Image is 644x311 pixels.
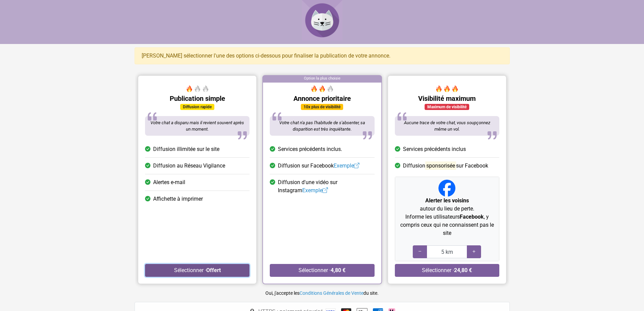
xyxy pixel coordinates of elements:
[270,264,374,277] button: Sélectionner ·4,80 €
[454,267,472,273] strong: 24,80 €
[334,162,359,169] a: Exemple
[398,197,496,213] p: autour du lieu de perte.
[135,47,510,64] div: [PERSON_NAME] sélectionner l'une des options ci-dessous pour finaliser la publication de votre an...
[278,178,374,195] span: Diffusion d'une vidéo sur Instagram
[153,145,219,153] span: Diffusion illimitée sur le site
[278,162,359,170] span: Diffusion sur Facebook
[279,120,365,132] span: Votre chat n'a pas l'habitude de s'absenter, sa disparition est très inquiétante.
[395,94,499,103] h5: Visibilité maximum
[153,195,203,203] span: Affichette à imprimer
[153,162,225,170] span: Diffusion au Réseau Vigilance
[278,145,342,153] span: Services précédents inclus.
[403,145,466,153] span: Services précédents inclus
[301,104,343,110] div: 10x plus de visibilité
[438,180,455,197] img: Facebook
[404,120,490,132] span: Aucune trace de votre chat, vous soupçonnez même un vol.
[180,104,214,110] div: Diffusion rapide
[145,264,249,277] button: Sélectionner ·Offert
[398,213,496,237] p: Informe les utilisateurs , y compris ceux qui ne connaissent pas le site
[206,267,220,273] strong: Offert
[395,264,499,277] button: Sélectionner ·24,80 €
[270,94,374,103] h5: Annonce prioritaire
[425,104,469,110] div: Maximum de visibilité
[403,162,488,170] span: Diffusion sur Facebook
[153,178,185,186] span: Alertes e-mail
[300,290,363,296] a: Conditions Générales de Vente
[459,214,483,220] strong: Facebook
[150,120,244,132] span: Votre chat a disparu mais il revient souvent après un moment.
[302,187,328,194] a: Exemple
[265,290,379,296] small: Oui, j'accepte les du site.
[425,161,456,170] mark: sponsorisée
[263,76,381,83] div: Option la plus choisie
[425,197,469,204] strong: Alerter les voisins
[145,94,249,103] h5: Publication simple
[331,267,345,273] strong: 4,80 €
